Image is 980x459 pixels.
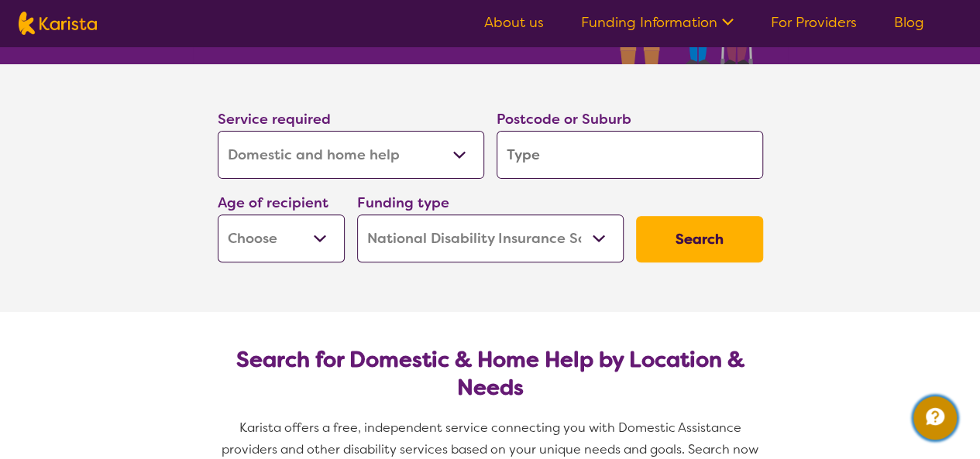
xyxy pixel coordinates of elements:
img: Karista logo [19,12,97,35]
a: Funding Information [581,13,734,32]
label: Postcode or Suburb [497,110,631,128]
label: Funding type [357,194,449,212]
label: Age of recipient [218,194,328,212]
button: Search [636,216,763,262]
button: Channel Menu [913,396,957,440]
a: For Providers [771,13,857,32]
a: About us [484,13,544,32]
a: Blog [894,13,924,32]
h2: Search for Domestic & Home Help by Location & Needs [230,346,751,402]
label: Service required [218,110,331,128]
input: Type [497,131,763,179]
